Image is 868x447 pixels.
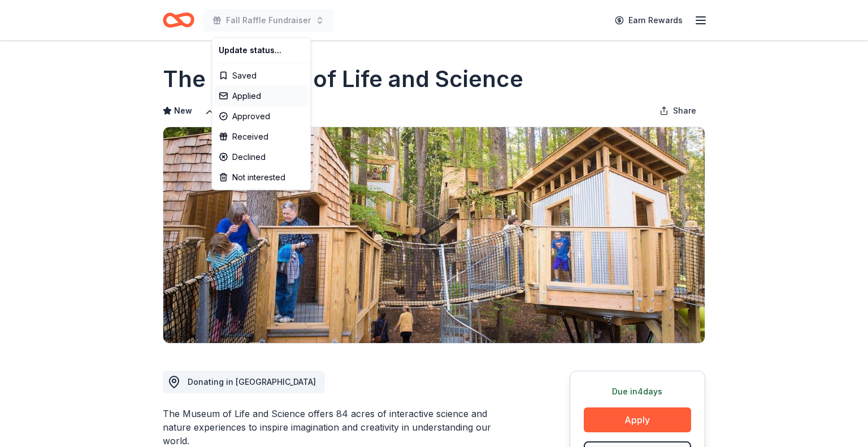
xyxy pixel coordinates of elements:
div: Approved [214,106,308,127]
div: Applied [214,86,308,106]
span: Fall Raffle Fundraiser [226,14,311,27]
div: Declined [214,147,308,167]
div: Update status... [214,40,308,60]
div: Saved [214,66,308,86]
div: Received [214,127,308,147]
div: Not interested [214,167,308,188]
